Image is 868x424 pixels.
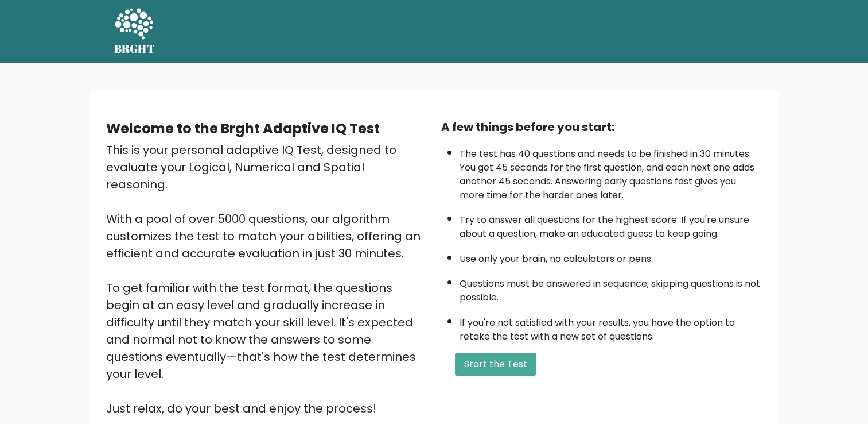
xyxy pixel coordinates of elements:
[106,141,427,417] div: This is your personal adaptive IQ Test, designed to evaluate your Logical, Numerical and Spatial ...
[455,353,536,376] button: Start the Test
[114,5,155,59] a: BRGHT
[460,310,762,344] li: If you're not satisfied with your results, you have the option to retake the test with a new set ...
[106,119,380,138] b: Welcome to the Brght Adaptive IQ Test
[460,207,762,241] li: Try to answer all questions for the highest score. If you're unsure about a question, make an edu...
[460,271,762,304] li: Questions must be answered in sequence; skipping questions is not possible.
[460,246,762,266] li: Use only your brain, no calculators or pens.
[441,118,762,136] div: A few things before you start:
[114,42,155,56] h5: BRGHT
[460,141,762,202] li: The test has 40 questions and needs to be finished in 30 minutes. You get 45 seconds for the firs...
